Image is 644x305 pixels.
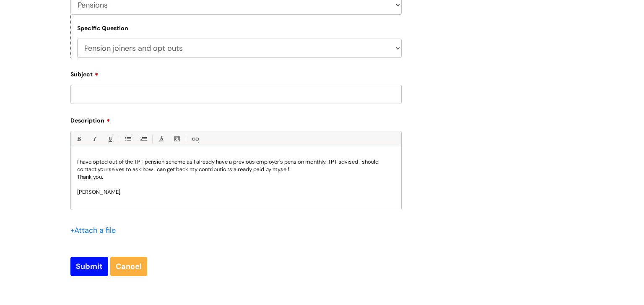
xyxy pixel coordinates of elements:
p: [PERSON_NAME] [77,188,395,196]
a: Cancel [110,257,147,276]
label: Subject [70,68,402,78]
a: Font Color [156,134,166,144]
span: + [70,225,74,235]
a: Link [190,134,200,144]
a: Italic (Ctrl-I) [89,134,99,144]
div: Attach a file [70,224,121,237]
a: • Unordered List (Ctrl-Shift-7) [122,134,133,144]
label: Description [70,114,402,124]
p: I have opted out of the TPT pension scheme as I already have a previous employer's pension monthl... [77,158,395,173]
label: Specific Question [77,25,128,32]
input: Submit [70,257,108,276]
a: Bold (Ctrl-B) [73,134,84,144]
a: Underline(Ctrl-U) [104,134,115,144]
a: Back Color [171,134,182,144]
a: 1. Ordered List (Ctrl-Shift-8) [138,134,148,144]
p: Thank you. [77,173,395,181]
